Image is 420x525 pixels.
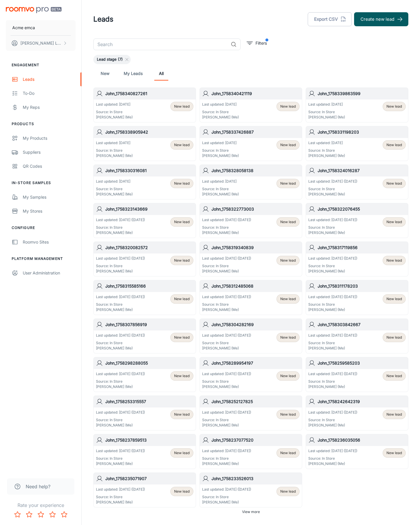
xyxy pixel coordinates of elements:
a: John_1758298288055Last updated: [DATE] ([DATE])Source: In Store[PERSON_NAME] (Me)New lead [93,357,196,392]
h6: John_1758338905942 [105,129,193,135]
p: [PERSON_NAME] (Me) [96,153,133,158]
p: Last updated: [DATE] ([DATE]) [202,256,251,261]
p: Source: In Store [96,302,145,307]
span: New lead [280,104,296,109]
a: John_1758331198203Last updated: [DATE]Source: In Store[PERSON_NAME] (Me)New lead [306,126,408,161]
p: Last updated: [DATE] ([DATE]) [308,448,357,454]
button: Rate 5 star [58,509,70,520]
p: Source: In Store [308,225,357,230]
a: John_1758236035056Last updated: [DATE] ([DATE])Source: In Store[PERSON_NAME] (Me)New lead [306,434,408,469]
a: John_1758323143669Last updated: [DATE] ([DATE])Source: In Store[PERSON_NAME] (Me)New lead [93,203,196,238]
p: Last updated: [DATE] ([DATE]) [96,256,145,261]
h6: John_1758237077520 [211,437,300,443]
button: View more [240,508,262,516]
a: John_1758320082572Last updated: [DATE] ([DATE])Source: In Store[PERSON_NAME] (Me)New lead [93,242,196,276]
p: Last updated: [DATE] ([DATE]) [202,294,251,300]
button: Acme emca [6,20,76,35]
button: [PERSON_NAME] Leaptools [6,36,76,51]
span: New lead [174,104,190,109]
button: filter [245,38,268,48]
p: Last updated: [DATE] [202,179,239,184]
p: [PERSON_NAME] (Me) [308,153,345,158]
a: New [98,66,112,80]
span: New lead [386,373,402,379]
button: Rate 3 star [35,509,47,520]
p: Source: In Store [96,417,145,423]
p: [PERSON_NAME] (Me) [308,346,357,351]
p: [PERSON_NAME] (Me) [202,230,251,235]
p: Source: In Store [96,494,145,500]
p: Source: In Store [308,109,345,115]
span: New lead [280,412,296,417]
h6: John_1758237859513 [105,437,193,443]
a: John_1758337426887Last updated: [DATE]Source: In Store[PERSON_NAME] (Me)New lead [199,126,302,161]
a: John_1758317119856Last updated: [DATE] ([DATE])Source: In Store[PERSON_NAME] (Me)New lead [306,242,408,276]
h6: John_1758322076455 [318,206,406,212]
p: Last updated: [DATE] [96,140,133,146]
p: [PERSON_NAME] (Me) [308,461,357,466]
span: New lead [174,296,190,302]
a: John_1758237077520Last updated: [DATE] ([DATE])Source: In Store[PERSON_NAME] (Me)New lead [199,434,302,469]
p: Last updated: [DATE] ([DATE]) [96,371,145,377]
h6: John_1758259585203 [318,360,406,366]
p: Last updated: [DATE] [308,140,345,146]
p: Source: In Store [202,186,239,192]
span: New lead [386,335,402,340]
p: [PERSON_NAME] (Me) [96,230,145,235]
h6: John_1758320082572 [105,244,193,251]
span: New lead [386,412,402,417]
p: Last updated: [DATE] ([DATE]) [96,487,145,492]
p: [PERSON_NAME] (Me) [308,423,357,428]
p: Last updated: [DATE] ([DATE]) [96,217,145,223]
a: John_1758315585166Last updated: [DATE] ([DATE])Source: In Store[PERSON_NAME] (Me)New lead [93,280,196,315]
p: [PERSON_NAME] (Me) [96,115,133,120]
span: Lead stage (7) [93,57,126,62]
p: Last updated: [DATE] ([DATE]) [202,217,251,223]
div: My Reps [23,104,76,111]
span: Need help? [26,483,50,490]
p: Source: In Store [202,225,251,230]
p: Rate your experience [5,502,77,509]
span: New lead [280,335,296,340]
a: John_1758330316081Last updated: [DATE]Source: In Store[PERSON_NAME] (Me)New lead [93,164,196,199]
div: Leads [23,76,76,83]
a: John_1758242642319Last updated: [DATE] ([DATE])Source: In Store[PERSON_NAME] (Me)New lead [306,395,408,430]
p: [PERSON_NAME] (Me) [96,269,145,274]
p: Last updated: [DATE] ([DATE]) [202,410,251,415]
span: New lead [174,412,190,417]
span: New lead [174,258,190,263]
h6: John_1758330316081 [105,167,193,174]
a: John_1758322773003Last updated: [DATE] ([DATE])Source: In Store[PERSON_NAME] (Me)New lead [199,203,302,238]
a: John_1758328058138Last updated: [DATE]Source: In Store[PERSON_NAME] (Me)New lead [199,164,302,199]
h6: John_1758304282169 [211,321,300,328]
div: My Stores [23,208,76,214]
h6: John_1758331198203 [318,129,406,135]
span: New lead [174,450,190,456]
h6: John_1758311178203 [318,283,406,289]
button: Rate 2 star [23,509,35,520]
div: QR Codes [23,163,76,169]
p: [PERSON_NAME] (Me) [96,346,145,351]
div: Roomvo Sites [23,239,76,245]
a: John_1758289954197Last updated: [DATE] ([DATE])Source: In Store[PERSON_NAME] (Me)New lead [199,357,302,392]
p: Source: In Store [308,379,357,384]
h1: Leads [93,14,113,24]
h6: John_1758298288055 [105,360,193,366]
span: View more [242,509,260,514]
h6: John_1758315585166 [105,283,193,289]
span: New lead [386,219,402,225]
p: Last updated: [DATE] [202,102,239,107]
h6: John_1758340421119 [211,90,300,97]
h6: John_1758289954197 [211,360,300,366]
img: Roomvo PRO Beta [6,7,62,13]
h6: John_1758328058138 [211,167,300,174]
h6: John_1758317119856 [318,244,406,251]
p: [PERSON_NAME] (Me) [202,269,251,274]
p: Last updated: [DATE] ([DATE]) [202,448,251,454]
p: [PERSON_NAME] (Me) [308,230,357,235]
p: [PERSON_NAME] (Me) [308,269,357,274]
a: John_1758340827261Last updated: [DATE]Source: In Store[PERSON_NAME] (Me)New lead [93,87,196,123]
p: [PERSON_NAME] (Me) [308,115,345,120]
p: Source: In Store [308,302,357,307]
p: [PERSON_NAME] (Me) [96,500,145,505]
